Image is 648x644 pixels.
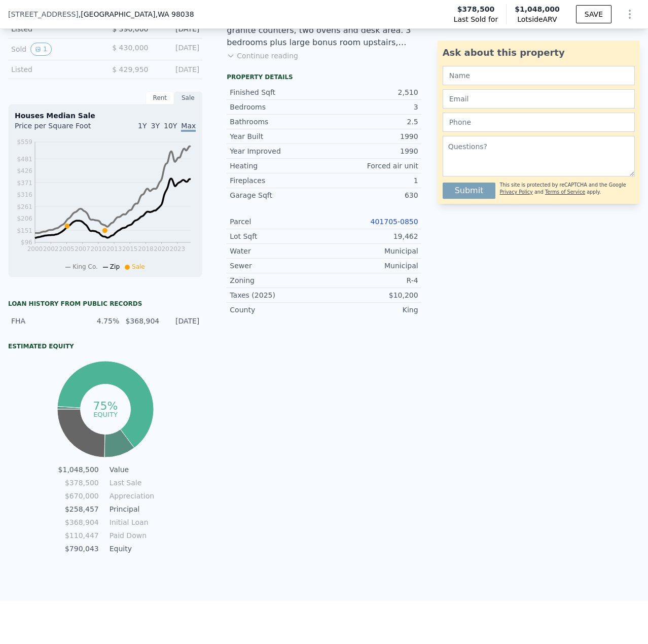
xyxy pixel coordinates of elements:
div: $368,904 [125,316,159,326]
span: Sale [132,263,145,270]
div: Sale [174,91,202,104]
div: [DATE] [156,64,199,75]
td: Paid Down [107,530,153,541]
div: Forced air unit [324,161,418,171]
div: King [324,305,418,315]
tspan: 2007 [75,245,90,253]
tspan: $206 [17,215,32,222]
div: Heating [230,161,324,171]
td: Principal [107,504,153,515]
span: $ 430,000 [112,44,148,52]
div: Bedrooms [230,102,324,112]
div: 19,462 [324,231,418,241]
td: Appreciation [107,490,153,502]
span: 1Y [138,122,147,130]
div: Year Built [230,131,324,141]
div: 1990 [324,131,418,141]
span: , [GEOGRAPHIC_DATA] [79,9,194,19]
td: Initial Loan [107,517,153,528]
button: Submit [443,183,496,199]
tspan: 2000 [27,245,43,253]
td: $790,043 [58,543,99,554]
tspan: 2013 [106,245,122,253]
div: $10,200 [324,290,418,300]
div: County [230,305,324,315]
div: 1990 [324,146,418,156]
tspan: equity [93,410,118,418]
div: Garage Sqft [230,190,324,200]
span: Zip [110,263,120,270]
div: Bathrooms [230,117,324,127]
div: R-4 [324,275,418,285]
input: Email [443,89,635,109]
div: Property details [227,73,421,81]
td: $368,904 [58,517,99,528]
tspan: $481 [17,156,32,163]
span: Max [181,122,196,132]
div: 2,510 [324,87,418,97]
div: Water [230,246,324,256]
td: $670,000 [58,490,99,502]
tspan: 2005 [59,245,75,253]
td: Last Sale [107,477,153,488]
span: $ 390,000 [112,25,148,33]
div: Estimated Equity [8,342,202,350]
tspan: 2018 [138,245,154,253]
div: Finished Sqft [230,87,324,97]
tspan: $261 [17,203,32,210]
span: King Co. [73,263,98,270]
div: Listed [11,24,97,34]
div: Taxes (2025) [230,290,324,300]
div: Listed [11,64,97,75]
div: Ask about this property [443,46,635,60]
tspan: $316 [17,191,32,198]
td: Value [107,464,153,475]
a: Terms of Service [545,189,585,195]
div: [DATE] [165,316,199,326]
tspan: $426 [17,167,32,174]
tspan: 75% [93,400,118,412]
span: Lotside ARV [515,14,560,24]
div: 4.75% [85,316,119,326]
tspan: 2023 [170,245,186,253]
div: Loan history from public records [8,300,202,308]
tspan: $559 [17,138,32,146]
div: Houses Median Sale [15,111,196,121]
span: [STREET_ADDRESS] [8,9,79,19]
span: $378,500 [457,4,495,14]
div: Parcel [230,217,324,227]
td: $1,048,500 [58,464,99,475]
div: Municipal [324,261,418,271]
td: $110,447 [58,530,99,541]
tspan: 2020 [154,245,169,253]
div: 2.5 [324,117,418,127]
button: SAVE [576,5,611,23]
button: View historical data [30,43,52,56]
div: Sewer [230,261,324,271]
input: Name [443,66,635,85]
tspan: 2002 [43,245,59,253]
div: Price per Square Foot [15,121,105,137]
button: Show Options [620,4,640,24]
td: $378,500 [58,477,99,488]
div: This site is protected by reCAPTCHA and the Google and apply. [499,178,635,199]
tspan: $371 [17,180,32,187]
span: , WA 98038 [155,10,194,18]
td: Equity [107,543,153,554]
span: $ 429,950 [112,65,148,74]
div: Sold [11,43,97,56]
div: Zoning [230,275,324,285]
a: Privacy Policy [499,189,532,195]
div: Year Improved [230,146,324,156]
div: [DATE] [156,24,199,34]
div: FHA [11,316,79,326]
div: Municipal [324,246,418,256]
tspan: $96 [21,239,32,246]
span: 3Y [151,122,160,130]
button: Continue reading [227,51,298,61]
div: 3 [324,102,418,112]
span: 10Y [164,122,177,130]
div: [DATE] [156,43,199,56]
span: Last Sold for [454,14,498,24]
a: 401705-0850 [371,218,418,226]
